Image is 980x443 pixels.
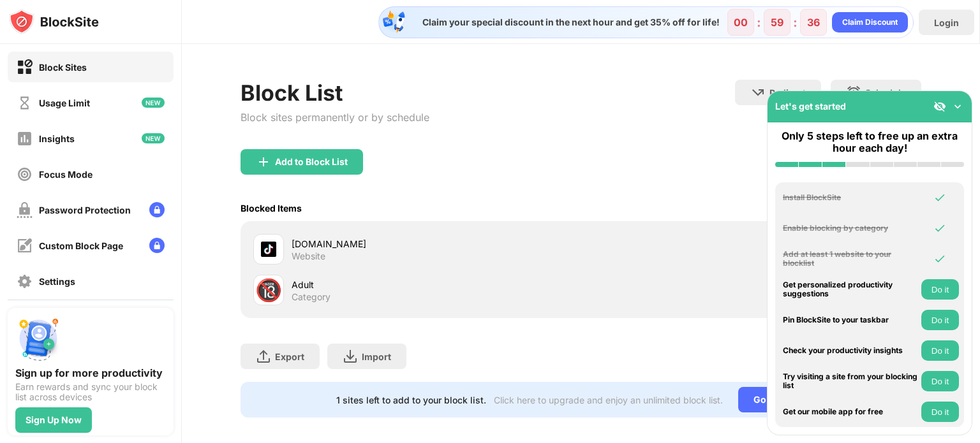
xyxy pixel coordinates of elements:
div: Add to Block List [275,157,348,167]
div: 36 [807,16,820,29]
button: Do it [921,371,959,391]
div: Redirect [769,87,806,98]
div: Enable blocking by category [783,224,918,233]
button: Do it [921,279,959,300]
div: 1 sites left to add to your block list. [336,395,486,405]
div: Custom Block Page [39,240,123,251]
img: customize-block-page-off.svg [17,238,33,254]
div: Check your productivity insights [783,346,918,355]
div: Blocked Items [241,203,302,214]
div: Click here to upgrade and enjoy an unlimited block list. [494,395,723,405]
div: : [791,12,800,33]
div: Earn rewards and sync your block list across devices [15,382,166,402]
button: Do it [921,310,959,330]
img: settings-off.svg [17,273,33,289]
div: Add at least 1 website to your blocklist [783,250,918,268]
button: Do it [921,340,959,361]
div: Category [292,291,330,303]
img: focus-off.svg [17,166,33,182]
div: 59 [771,16,783,29]
img: omni-check.svg [933,222,946,235]
div: Password Protection [39,205,131,215]
div: Sign up for more productivity [15,367,166,379]
img: insights-off.svg [17,131,33,147]
div: 00 [734,16,748,29]
div: Let's get started [775,101,846,112]
div: Sign Up Now [26,415,82,425]
img: lock-menu.svg [149,202,165,217]
img: lock-menu.svg [149,238,165,253]
div: Block sites permanently or by schedule [241,111,429,124]
div: Go Unlimited [738,387,826,412]
div: Get our mobile app for free [783,407,918,416]
img: new-icon.svg [142,98,165,108]
img: logo-blocksite.svg [9,9,99,34]
img: new-icon.svg [142,133,165,143]
img: omni-setup-toggle.svg [951,100,964,113]
div: Block List [241,80,429,106]
div: Claim Discount [842,16,898,29]
img: block-on.svg [17,59,33,75]
img: omni-check.svg [933,252,946,265]
div: Settings [39,276,75,287]
img: favicons [261,242,276,257]
div: Focus Mode [39,169,93,180]
div: Schedule [865,87,906,98]
div: Adult [292,278,581,291]
div: Claim your special discount in the next hour and get 35% off for life! [415,17,720,28]
img: omni-check.svg [933,191,946,204]
div: Get personalized productivity suggestions [783,280,918,299]
div: [DOMAIN_NAME] [292,237,581,251]
img: password-protection-off.svg [17,202,33,218]
div: Block Sites [39,62,87,73]
button: Do it [921,402,959,422]
div: Import [362,351,391,362]
div: Insights [39,133,75,144]
div: Only 5 steps left to free up an extra hour each day! [775,130,964,154]
div: Export [275,351,304,362]
div: 🔞 [255,277,282,303]
div: Try visiting a site from your blocking list [783,372,918,391]
div: Install BlockSite [783,193,918,202]
div: Usage Limit [39,98,90,108]
div: : [754,12,764,33]
div: Login [934,17,959,28]
img: time-usage-off.svg [17,95,33,111]
img: eye-not-visible.svg [933,100,946,113]
img: specialOfferDiscount.svg [382,10,407,35]
div: Website [292,251,325,262]
div: Pin BlockSite to your taskbar [783,316,918,324]
img: push-signup.svg [15,316,61,361]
